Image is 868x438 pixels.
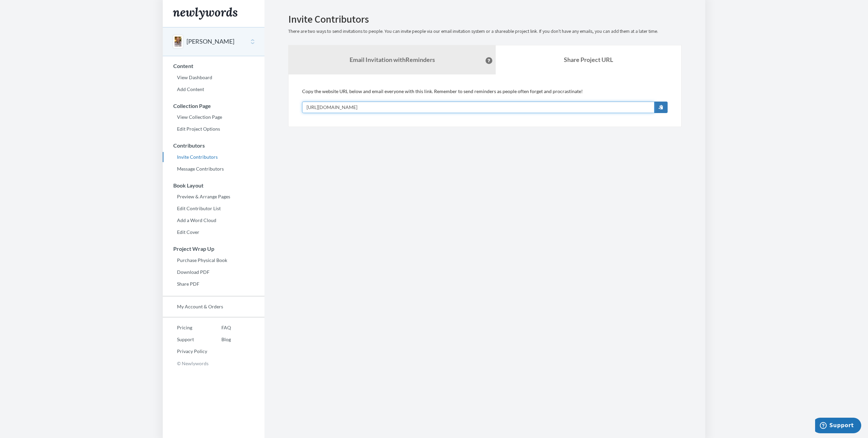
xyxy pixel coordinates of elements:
a: Edit Contributor List [163,203,264,214]
iframe: Opens a widget where you can chat to one of our agents [815,418,861,435]
a: View Collection Page [163,112,264,122]
a: Edit Cover [163,227,264,237]
div: Copy the website URL below and email everyone with this link. Remember to send reminders as peopl... [302,88,668,113]
h3: Contributors [163,143,264,149]
button: [PERSON_NAME] [186,37,234,46]
a: Support [163,334,207,345]
a: Edit Project Options [163,124,264,134]
h3: Project Wrap Up [163,246,264,252]
b: Share Project URL [564,56,613,63]
h2: Invite Contributors [288,14,682,25]
a: My Account & Orders [163,302,264,312]
h3: Book Layout [163,182,264,189]
a: Message Contributors [163,164,264,174]
h3: Collection Page [163,103,264,109]
h3: Content [163,63,264,69]
p: There are two ways to send invitations to people. You can invite people via our email invitation ... [288,28,682,35]
a: View Dashboard [163,72,264,83]
a: Add Content [163,84,264,94]
a: Share PDF [163,279,264,289]
a: Purchase Physical Book [163,255,264,265]
p: © Newlywords [163,358,264,369]
strong: Email Invitation with Reminders [350,56,435,63]
a: Download PDF [163,267,264,277]
a: Invite Contributors [163,152,264,162]
a: Pricing [163,323,207,333]
a: Blog [207,334,231,345]
a: Privacy Policy [163,346,207,356]
a: Add a Word Cloud [163,215,264,225]
a: FAQ [207,323,231,333]
a: Preview & Arrange Pages [163,192,264,202]
img: Newlywords logo [173,7,237,20]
